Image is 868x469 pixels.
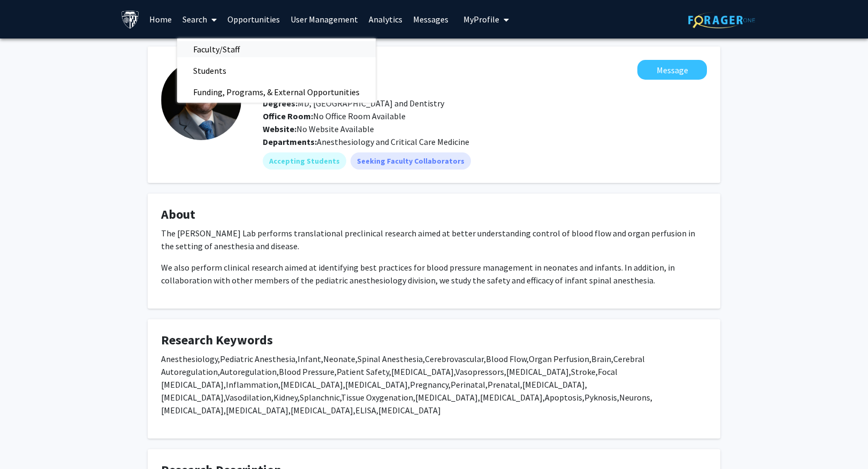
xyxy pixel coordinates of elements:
[177,1,222,38] a: Search
[220,353,298,364] span: Pediatric Anesthesia,
[455,366,506,377] span: Vasopressors,
[408,1,454,38] a: Messages
[177,41,376,57] a: Faculty/Staff
[637,60,707,80] button: Message Emmett Whitaker
[545,392,584,403] span: Apoptosis,
[280,379,345,390] span: [MEDICAL_DATA],
[220,366,279,377] span: Autoregulation,
[177,81,376,103] span: Funding, Programs, & External Opportunities
[378,405,441,416] span: [MEDICAL_DATA]
[291,405,355,416] span: [MEDICAL_DATA],
[345,379,410,390] span: [MEDICAL_DATA],
[177,39,256,60] span: Faculty/Staff
[451,379,488,390] span: Perinatal,
[121,10,140,29] img: Johns Hopkins University Logo
[688,12,755,28] img: ForagerOne Logo
[584,392,619,403] span: Pyknosis,
[591,353,613,364] span: Brain,
[463,14,499,25] span: My Profile
[161,366,618,390] span: Focal [MEDICAL_DATA],
[341,392,415,403] span: Tissue Oxygenation,
[8,421,45,461] iframe: Chat
[177,63,376,79] a: Students
[263,111,313,121] b: Office Room:
[317,136,469,147] span: Anesthesiology and Critical Care Medicine
[161,60,241,140] img: Profile Picture
[161,333,707,348] h4: Research Keywords
[298,353,323,364] span: Infant,
[619,392,652,403] span: Neurons,
[263,124,374,134] span: No Website Available
[363,1,408,38] a: Analytics
[161,405,226,416] span: [MEDICAL_DATA],
[285,1,363,38] a: User Management
[488,379,522,390] span: Prenatal,
[279,366,337,377] span: Blood Pressure,
[415,392,480,403] span: [MEDICAL_DATA],
[273,392,300,403] span: Kidney,
[522,379,587,390] span: [MEDICAL_DATA],
[263,98,298,109] b: Degrees:
[161,392,225,403] span: [MEDICAL_DATA],
[177,84,376,100] a: Funding, Programs, & External Opportunities
[357,353,425,364] span: Spinal Anesthesia,
[410,379,451,390] span: Pregnancy,
[161,227,707,252] p: The [PERSON_NAME] Lab performs translational preclinical research aimed at better understanding c...
[337,366,391,377] span: Patient Safety,
[161,261,707,287] p: We also perform clinical research aimed at identifying best practices for blood pressure manageme...
[161,353,645,377] span: Cerebral Autoregulation,
[323,353,357,364] span: Neonate,
[226,379,280,390] span: Inflammation,
[177,60,242,81] span: Students
[263,98,444,109] span: MD, [GEOGRAPHIC_DATA] and Dentistry
[391,366,455,377] span: [MEDICAL_DATA],
[161,352,707,417] p: Anesthesiology,
[300,392,341,403] span: Splanchnic,
[263,152,346,170] mat-chip: Accepting Students
[529,353,591,364] span: Organ Perfusion,
[506,366,571,377] span: [MEDICAL_DATA],
[144,1,177,38] a: Home
[355,405,378,416] span: ELISA,
[571,366,598,377] span: Stroke,
[161,207,707,222] h4: About
[263,136,317,147] b: Departments:
[263,111,406,121] span: No Office Room Available
[263,124,296,134] b: Website:
[226,405,291,416] span: [MEDICAL_DATA],
[425,353,486,364] span: Cerebrovascular,
[222,1,285,38] a: Opportunities
[351,152,471,170] mat-chip: Seeking Faculty Collaborators
[480,392,545,403] span: [MEDICAL_DATA],
[225,392,273,403] span: Vasodilation,
[486,353,529,364] span: Blood Flow,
